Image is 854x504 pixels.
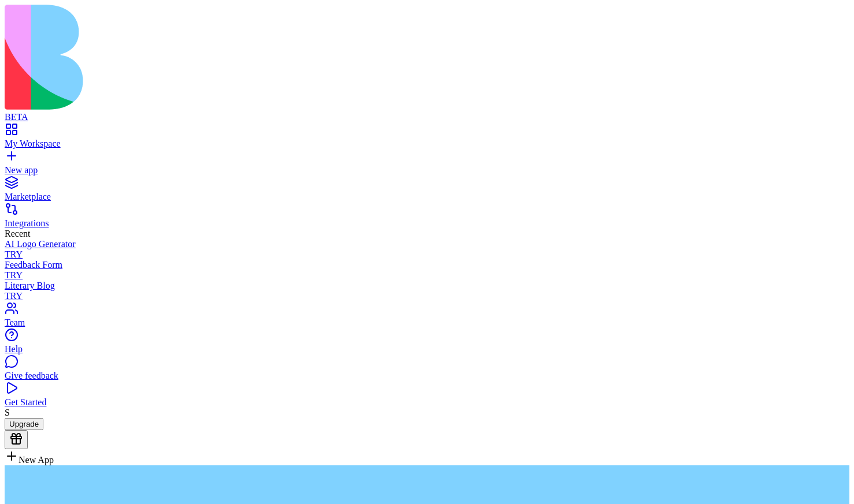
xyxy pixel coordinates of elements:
[5,192,849,202] div: Marketplace
[5,281,849,291] div: Literary Blog
[5,408,10,417] span: S
[5,239,849,260] a: AI Logo GeneratorTRY
[5,155,849,176] a: New app
[5,344,849,354] div: Help
[5,165,849,176] div: New app
[5,281,849,301] a: Literary BlogTRY
[5,397,849,408] div: Get Started
[5,181,849,202] a: Marketplace
[5,139,849,149] div: My Workspace
[5,229,30,238] span: Recent
[5,260,849,281] a: Feedback FormTRY
[5,218,849,229] div: Integrations
[5,318,849,328] div: Team
[5,334,849,354] a: Help
[5,249,849,260] div: TRY
[5,208,849,229] a: Integrations
[5,270,849,281] div: TRY
[5,291,849,301] div: TRY
[5,419,43,428] a: Upgrade
[5,307,849,328] a: Team
[19,455,54,465] span: New App
[5,239,849,249] div: AI Logo Generator
[5,418,43,430] button: Upgrade
[5,128,849,149] a: My Workspace
[5,112,849,122] div: BETA
[5,371,849,381] div: Give feedback
[5,387,849,408] a: Get Started
[5,102,849,122] a: BETA
[5,260,849,270] div: Feedback Form
[5,360,849,381] a: Give feedback
[5,5,469,110] img: logo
